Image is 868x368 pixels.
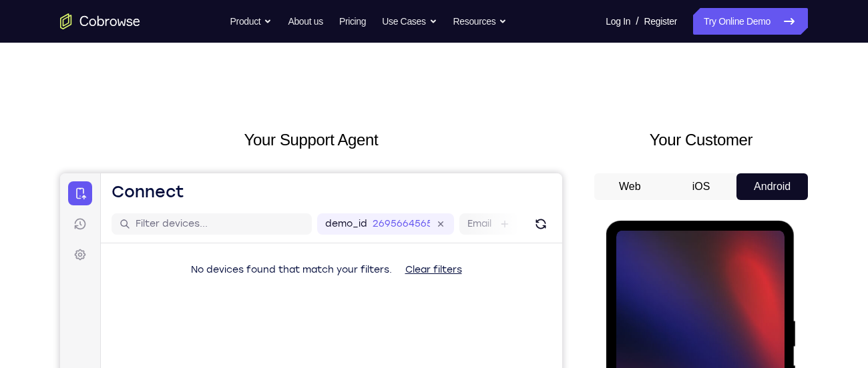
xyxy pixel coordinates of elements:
a: Settings [8,69,32,93]
label: demo_id [265,44,307,57]
input: Filter devices... [75,44,244,57]
h1: Connect [51,8,124,29]
button: Tap to Start [41,179,147,214]
button: Refresh [470,40,491,61]
button: Web [594,173,666,200]
button: Product [230,8,272,35]
button: iOS [666,173,737,200]
a: Connect [8,8,32,32]
a: Go to the home page [60,13,140,29]
button: Use Cases [382,8,437,35]
button: Android [736,173,808,200]
label: Email [407,44,431,57]
span: / [636,13,638,29]
a: Log In [606,8,630,35]
a: Sessions [8,39,32,63]
h2: Your Support Agent [60,128,562,152]
h2: Your Customer [594,128,808,152]
button: Clear filters [335,83,413,110]
a: About us [288,8,322,35]
button: Resources [453,8,507,35]
a: Try Online Demo [693,8,808,35]
span: No devices found that match your filters. [131,91,332,102]
span: Tap to Start [60,190,128,203]
a: Register [644,8,677,35]
a: Pricing [339,8,366,35]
